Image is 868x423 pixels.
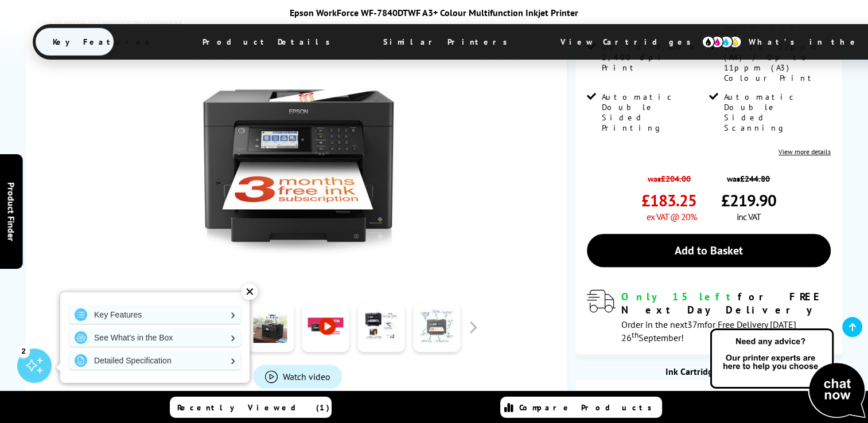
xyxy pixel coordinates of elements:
div: Ink Cartridge Costs [575,366,842,377]
a: See What's in the Box [69,328,241,347]
a: Compare Products [500,397,662,418]
img: Open Live Chat window [707,327,868,421]
div: modal_delivery [587,290,830,343]
span: inc VAT [737,211,761,222]
strike: £244.80 [740,173,770,184]
span: ex VAT @ 20% [647,211,696,222]
sup: th [632,330,639,340]
a: Recently Viewed (1) [170,397,332,418]
a: View more details [779,147,831,156]
span: Only 15 left [621,290,738,303]
a: Add to Basket [587,234,830,267]
a: Product_All_Videos [254,365,342,389]
a: Detailed Specification [69,351,241,370]
span: Key Features [36,28,173,56]
span: Product Finder [6,182,17,241]
span: Watch video [283,371,330,382]
span: was [721,167,776,184]
span: View Cartridges [543,27,719,57]
div: ✕ [242,284,258,300]
span: was [641,167,696,184]
div: for FREE Next Day Delivery [621,290,830,316]
a: Key Features [69,305,241,324]
div: Epson WorkForce WF-7840DTWF A3+ Colour Multifunction Inkjet Printer [33,7,836,18]
span: Compare Products [519,402,658,413]
span: Similar Printers [366,28,531,56]
span: Product Details [185,28,353,56]
img: Epson WorkForce WF-7840DTWF [185,51,410,276]
span: Order in the next for Free Delivery [DATE] 26 September! [621,319,796,343]
span: £219.90 [721,190,776,211]
span: Automatic Double Sided Printing [602,92,706,133]
strike: £204.00 [661,173,691,184]
span: £183.25 [641,190,696,211]
div: 2 [17,344,30,357]
span: 37m [687,319,704,330]
img: cmyk-icon.svg [702,36,742,48]
span: Recently Viewed (1) [177,402,330,413]
span: Automatic Double Sided Scanning [723,92,828,133]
